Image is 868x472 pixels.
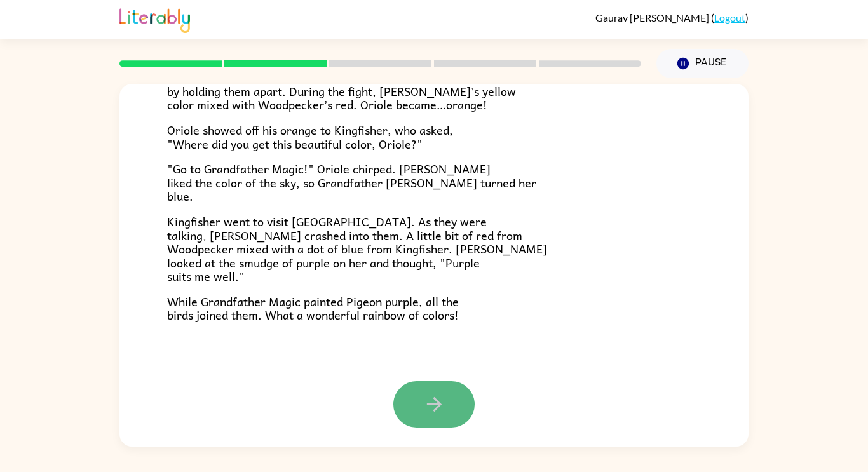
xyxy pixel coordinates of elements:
[595,11,749,24] div: ( )
[167,212,547,285] span: Kingfisher went to visit [GEOGRAPHIC_DATA]. As they were talking, [PERSON_NAME] crashed into them...
[167,121,453,153] span: Oriole showed off his orange to Kingfisher, who asked, "Where did you get this beautiful color, O...
[119,5,190,33] img: Literably
[167,292,459,325] span: While Grandfather Magic painted Pigeon purple, all the birds joined them. What a wonderful rainbo...
[656,49,749,78] button: Pause
[167,159,536,205] span: "Go to Grandfather Magic!" Oriole chirped. [PERSON_NAME] liked the color of the sky, so Grandfath...
[595,11,711,24] span: Gaurav [PERSON_NAME]
[714,11,745,24] a: Logout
